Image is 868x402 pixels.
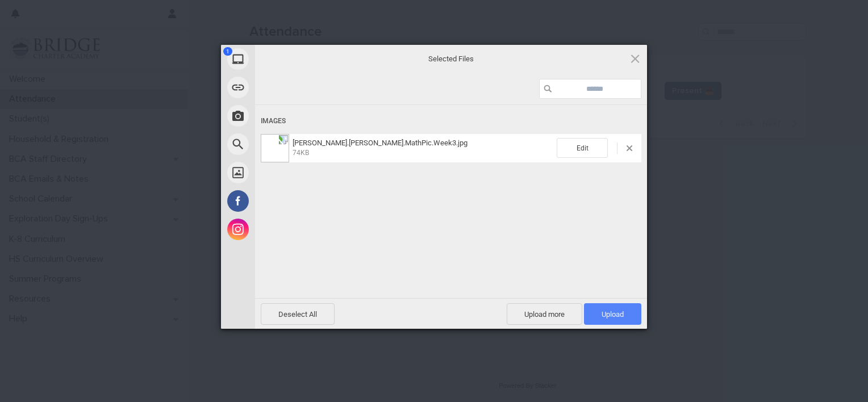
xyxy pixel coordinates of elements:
span: 74KB [293,149,309,157]
span: Edit [557,138,608,158]
span: Upload [584,303,641,325]
div: Take Photo [221,102,357,130]
span: Upload [602,310,624,319]
span: Click here or hit ESC to close picker [629,52,641,65]
img: 132bc643-c3ff-472a-9a18-c5b5e30ebeb1 [261,134,289,162]
div: Images [261,111,641,132]
span: Selected Files [337,54,565,64]
div: Unsplash [221,158,357,187]
span: Upload more [507,303,582,325]
div: Instagram [221,215,357,244]
span: Landon.Lee.MathPic.Week3.jpg [289,139,557,157]
span: Deselect All [261,303,335,325]
span: [PERSON_NAME].[PERSON_NAME].MathPic.Week3.jpg [293,139,468,147]
div: Facebook [221,187,357,215]
span: 1 [223,47,232,56]
div: Web Search [221,130,357,158]
div: My Device [221,45,357,73]
div: Link (URL) [221,73,357,102]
